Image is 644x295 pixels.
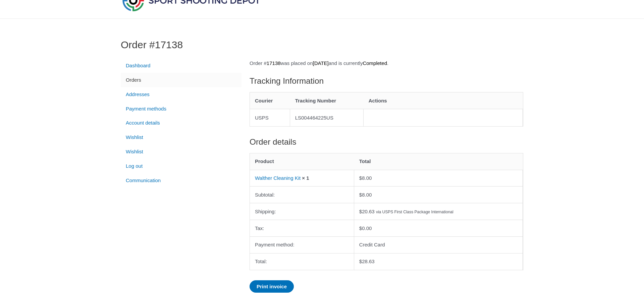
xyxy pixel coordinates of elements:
span: $ [359,259,362,264]
span: $ [359,225,362,231]
a: Communication [121,173,241,188]
th: Product [250,153,354,170]
th: Payment method: [250,236,354,253]
th: Total: [250,253,354,270]
span: Tracking Number [295,98,336,103]
th: Total [354,153,523,170]
strong: × 1 [302,175,309,181]
a: Walther Cleaning Kit [255,175,301,181]
th: Actions [364,92,523,109]
span: $ [359,209,362,214]
h1: Order #17138 [121,39,523,51]
a: Account details [121,116,241,130]
a: Wishlist [121,130,241,145]
a: Orders [121,73,241,87]
a: Wishlist [121,145,241,159]
td: Credit Card [354,236,523,253]
td: LS004464225US [290,109,364,126]
p: Order # was placed on and is currently . [250,59,523,68]
mark: [DATE] [313,60,328,66]
th: Tax: [250,220,354,236]
span: 20.63 [359,209,375,214]
a: Payment methods [121,101,241,116]
span: $ [359,192,362,198]
a: Log out [121,159,241,173]
bdi: 8.00 [359,175,372,181]
h2: Order details [250,137,523,147]
small: via USPS First Class Package International [376,210,453,214]
td: USPS [250,109,290,126]
span: 28.63 [359,259,375,264]
mark: Completed [363,60,387,66]
span: $ [359,175,362,181]
span: 8.00 [359,192,372,198]
span: Courier [255,98,273,103]
h2: Tracking Information [250,76,523,86]
th: Shipping: [250,203,354,220]
mark: 17138 [267,60,281,66]
span: 0.00 [359,225,372,231]
a: Print invoice [250,280,294,293]
a: Addresses [121,87,241,101]
a: Dashboard [121,59,241,73]
nav: Account pages [121,59,241,188]
th: Subtotal: [250,186,354,203]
